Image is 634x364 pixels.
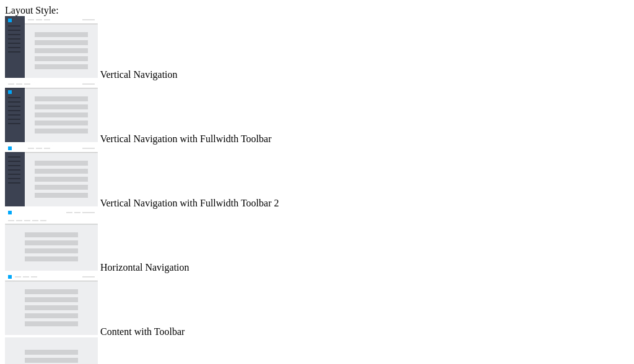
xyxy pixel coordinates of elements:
img: vertical-nav.jpg [5,16,98,78]
span: Horizontal Navigation [100,262,189,273]
img: vertical-nav-with-full-toolbar.jpg [5,80,98,142]
img: content-with-toolbar.jpg [5,273,98,335]
md-radio-button: Horizontal Navigation [5,209,629,273]
md-radio-button: Vertical Navigation with Fullwidth Toolbar [5,80,629,145]
span: Content with Toolbar [100,326,185,337]
span: Vertical Navigation with Fullwidth Toolbar 2 [100,198,279,208]
img: horizontal-nav.jpg [5,209,98,271]
span: Vertical Navigation [100,69,178,80]
div: Layout Style: [5,5,629,16]
span: Vertical Navigation with Fullwidth Toolbar [100,133,272,144]
img: vertical-nav-with-full-toolbar-2.jpg [5,145,98,206]
md-radio-button: Content with Toolbar [5,273,629,337]
md-radio-button: Vertical Navigation with Fullwidth Toolbar 2 [5,145,629,209]
md-radio-button: Vertical Navigation [5,16,629,80]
